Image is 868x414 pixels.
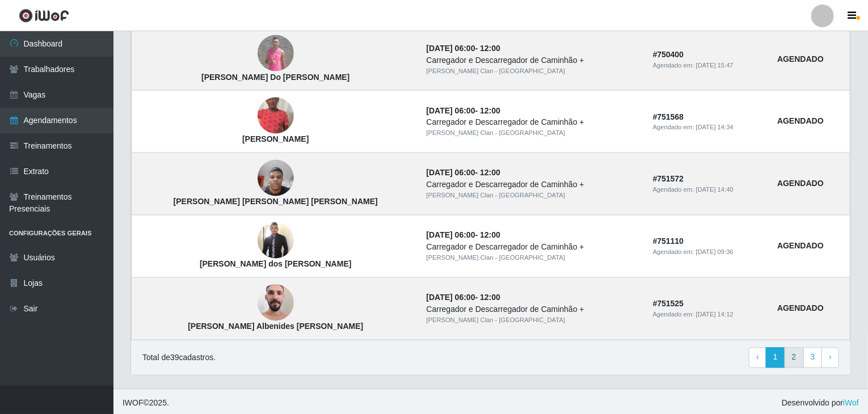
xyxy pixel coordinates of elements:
div: Carregador e Descarregador de Caminhão + [427,54,639,66]
div: Agendado em: [653,61,764,70]
time: [DATE] 06:00 [427,44,475,53]
img: José Albenides Pereira [258,279,294,327]
strong: # 751572 [653,175,684,184]
time: [DATE] 14:40 [696,187,734,193]
time: [DATE] 09:36 [696,249,734,256]
strong: [PERSON_NAME] [242,135,309,144]
img: Edvaldo Pereira dos Santos [258,221,294,260]
time: 12:00 [480,44,500,53]
time: [DATE] 06:00 [427,293,475,302]
strong: - [427,106,500,115]
time: [DATE] 06:00 [427,168,475,178]
strong: - [427,168,500,178]
div: Agendado em: [653,248,764,257]
strong: # 750400 [653,50,684,59]
time: [DATE] 14:34 [696,124,734,131]
span: ‹ [756,353,759,362]
strong: - [427,44,500,53]
strong: - [427,293,500,302]
strong: [PERSON_NAME] [PERSON_NAME] [PERSON_NAME] [174,197,378,206]
a: Next [821,348,839,368]
div: Carregador e Descarregador de Caminhão + [427,179,639,191]
a: 1 [766,348,785,368]
strong: AGENDADO [777,117,824,126]
a: Previous [749,348,766,368]
div: Agendado em: [653,123,764,133]
img: Jeferson Marinho Do Nascimento [258,35,294,71]
strong: AGENDADO [777,304,824,313]
strong: # 751568 [653,112,684,121]
div: [PERSON_NAME] Clan - [GEOGRAPHIC_DATA] [427,191,639,201]
time: [DATE] 06:00 [427,231,475,240]
img: Luís Fernando Santos Ribeiro de Lima [258,154,294,202]
nav: pagination [749,348,839,368]
time: 12:00 [480,168,500,178]
span: Desenvolvido por [782,398,859,409]
strong: - [427,231,500,240]
span: © 2025 . [123,398,169,409]
a: 3 [803,348,823,368]
div: Carregador e Descarregador de Caminhão + [427,117,639,129]
span: IWOF [123,399,144,408]
span: › [829,353,832,362]
strong: AGENDADO [777,179,824,188]
div: [PERSON_NAME] Clan - [GEOGRAPHIC_DATA] [427,254,639,263]
time: 12:00 [480,231,500,240]
div: Carregador e Descarregador de Caminhão + [427,242,639,254]
div: Carregador e Descarregador de Caminhão + [427,304,639,316]
strong: # 751525 [653,299,684,309]
time: [DATE] 14:12 [696,311,734,318]
strong: AGENDADO [777,242,824,251]
div: [PERSON_NAME] Clan - [GEOGRAPHIC_DATA] [427,129,639,138]
img: CoreUI Logo [19,9,69,23]
div: [PERSON_NAME] Clan - [GEOGRAPHIC_DATA] [427,66,639,76]
a: 2 [785,348,804,368]
time: [DATE] 06:00 [427,106,475,115]
time: 12:00 [480,106,500,115]
img: Erivan Pereira da Cunha [258,76,294,157]
div: Agendado em: [653,185,764,195]
div: Agendado em: [653,310,764,320]
strong: [PERSON_NAME] Do [PERSON_NAME] [201,73,349,82]
p: Total de 39 cadastros. [142,352,216,364]
time: 12:00 [480,293,500,302]
strong: [PERSON_NAME] dos [PERSON_NAME] [200,260,352,269]
strong: # 751110 [653,237,684,246]
time: [DATE] 15:47 [696,62,734,69]
strong: AGENDADO [777,54,824,64]
strong: [PERSON_NAME] Albenides [PERSON_NAME] [188,322,363,331]
a: iWof [843,399,859,408]
div: [PERSON_NAME] Clan - [GEOGRAPHIC_DATA] [427,316,639,326]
